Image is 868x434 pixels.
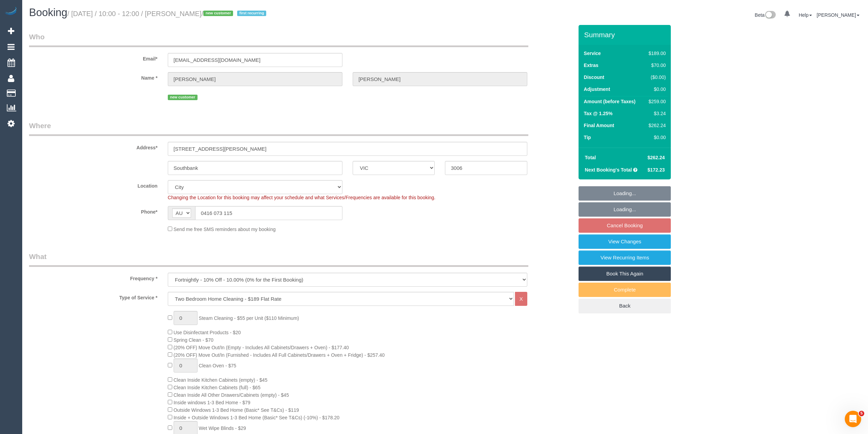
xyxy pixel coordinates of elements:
[585,167,632,173] strong: Next Booking's Total
[646,86,666,93] div: $0.00
[29,252,528,267] legend: What
[584,122,614,129] label: Final Amount
[584,134,591,141] label: Tip
[585,155,596,160] strong: Total
[24,142,163,151] label: Address*
[174,352,385,358] span: (20% OFF) Move Out/In (Furnished - Includes All Full Cabinets/Drawers + Oven + Fridge) - $257.40
[445,161,527,175] input: Post Code*
[646,98,666,105] div: $259.00
[174,377,268,383] span: Clean Inside Kitchen Cabinets (empty) - $45
[199,363,236,368] span: Clean Oven - $75
[168,161,342,175] input: Suburb*
[174,330,241,335] span: Use Disinfectant Products - $20
[648,155,665,160] span: $262.24
[24,180,163,189] label: Location
[648,167,665,173] span: $172.23
[199,315,299,321] span: Steam Cleaning - $55 per Unit ($110 Minimum)
[237,11,266,16] span: first recurring
[859,411,864,416] span: 5
[174,227,276,232] span: Send me free SMS reminders about my booking
[584,50,601,57] label: Service
[24,273,163,282] label: Frequency *
[195,206,342,220] input: Phone*
[174,392,289,398] span: Clean Inside All Other Drawers/Cabinets (empty) - $45
[29,6,67,18] span: Booking
[646,122,666,129] div: $262.24
[174,415,340,420] span: Inside + Outside Windows 1-3 Bed Home (Basic* See T&Cs) (-10%) - $178.20
[168,95,198,100] span: new customer
[584,110,612,117] label: Tax @ 1.25%
[29,121,528,136] legend: Where
[168,53,342,67] input: Email*
[174,345,349,350] span: (20% OFF) Move Out/In (Empty - Includes All Cabinets/Drawers + Oven) - $177.40
[24,206,163,215] label: Phone*
[24,53,163,62] label: Email*
[646,74,666,81] div: ($0.00)
[817,12,859,18] a: [PERSON_NAME]
[202,10,269,17] span: /
[29,32,528,47] legend: Who
[755,12,776,18] a: Beta
[646,62,666,69] div: $70.00
[24,72,163,81] label: Name *
[353,72,527,86] input: Last Name*
[646,134,666,141] div: $0.00
[584,98,635,105] label: Amount (before Taxes)
[646,50,666,57] div: $189.00
[24,292,163,301] label: Type of Service *
[845,411,861,427] iframe: Intercom live chat
[168,195,435,200] span: Changing the Location for this booking may affect your schedule and what Services/Frequencies are...
[584,62,598,69] label: Extras
[174,337,214,343] span: Spring Clean - $70
[579,299,671,313] a: Back
[579,234,671,249] a: View Changes
[584,74,604,81] label: Discount
[199,425,246,431] span: Wet Wipe Blinds - $29
[764,11,776,20] img: New interface
[67,10,268,17] small: / [DATE] / 10:00 - 12:00 / [PERSON_NAME]
[799,12,812,18] a: Help
[584,86,610,93] label: Adjustment
[174,400,250,405] span: Inside windows 1-3 Bed Home - $79
[579,267,671,281] a: Book This Again
[579,250,671,265] a: View Recurring Items
[168,72,342,86] input: First Name*
[584,31,667,39] h3: Summary
[174,385,260,390] span: Clean Inside Kitchen Cabinets (full) - $65
[646,110,666,117] div: $3.24
[203,11,233,16] span: new customer
[4,7,18,16] img: Automaid Logo
[174,407,299,413] span: Outside Windows 1-3 Bed Home (Basic* See T&Cs) - $119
